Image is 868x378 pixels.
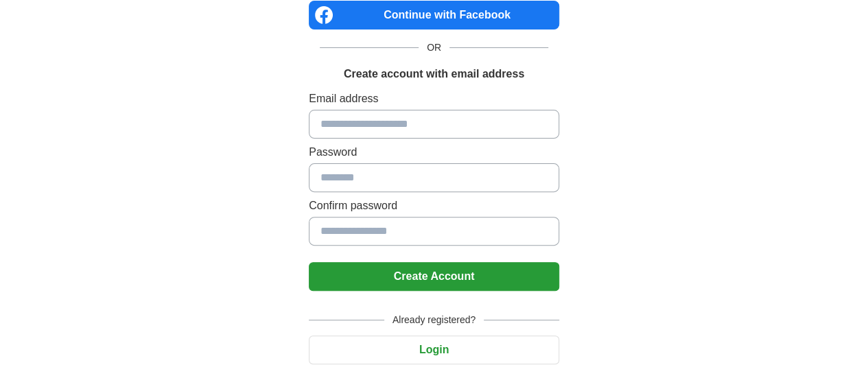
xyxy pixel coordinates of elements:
span: OR [419,40,449,55]
label: Confirm password [309,198,559,214]
label: Email address [309,91,559,107]
button: Login [309,335,559,364]
h1: Create account with email address [344,66,524,82]
a: Continue with Facebook [309,1,559,29]
a: Login [309,344,559,355]
button: Create Account [309,262,559,291]
span: Already registered? [384,313,484,327]
label: Password [309,144,559,161]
